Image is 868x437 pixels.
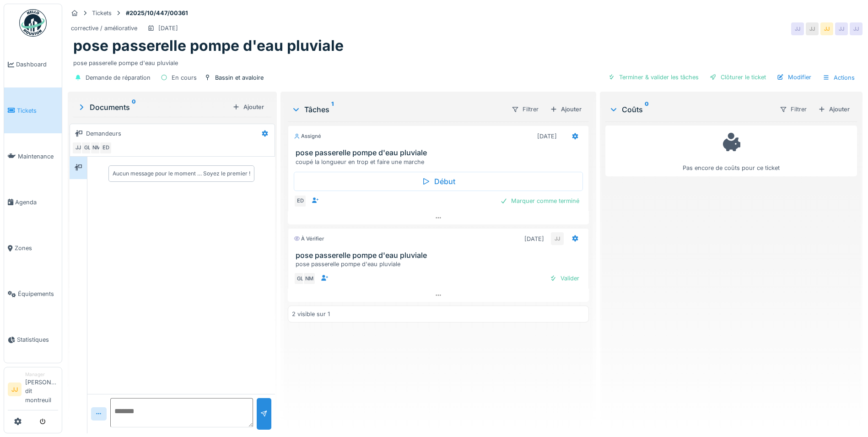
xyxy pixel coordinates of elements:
li: JJ [8,382,22,396]
div: Terminer & valider les tâches [604,71,702,83]
div: Manager [25,371,58,378]
div: Valider [546,272,583,284]
div: Demande de réparation [86,73,151,82]
div: Filtrer [776,103,811,116]
a: JJ Manager[PERSON_NAME] dit montreuil [8,371,58,410]
div: [DATE] [537,132,557,141]
div: Documents [77,102,229,113]
div: [DATE] [524,235,544,243]
a: Dashboard [4,42,62,87]
div: Modifier [773,71,815,83]
div: JJ [835,22,848,35]
img: Badge_color-CXgf-gQk.svg [19,9,47,37]
div: Ajouter [229,101,268,113]
span: Statistiques [17,335,58,344]
span: Agenda [15,198,58,207]
h3: pose passerelle pompe d'eau pluviale [296,251,585,260]
div: NM [303,272,316,285]
div: ED [294,195,307,208]
div: Demandeurs [86,129,121,138]
div: Bassin et avaloire [215,73,264,82]
div: [DATE] [158,24,178,33]
sup: 1 [331,104,334,115]
div: pose passerelle pompe d'eau pluviale [296,260,585,268]
div: JJ [551,232,564,245]
div: GL [294,272,307,285]
div: JJ [820,22,833,35]
strong: #2025/10/447/00361 [122,9,192,17]
div: pose passerelle pompe d'eau pluviale [73,55,857,67]
li: [PERSON_NAME] dit montreuil [25,371,58,408]
div: JJ [850,22,863,35]
div: Actions [819,71,859,84]
a: Agenda [4,179,62,225]
div: coupé la longueur en trop et faire une marche [296,158,585,166]
div: En cours [172,73,197,82]
sup: 0 [132,102,136,113]
sup: 0 [645,104,649,115]
span: Zones [15,244,58,252]
div: Tickets [92,9,112,17]
div: Tâches [291,104,504,115]
a: Équipements [4,271,62,317]
h1: pose passerelle pompe d'eau pluviale [73,37,344,55]
div: JJ [806,22,819,35]
a: Tickets [4,87,62,133]
div: GL [81,142,94,154]
div: Aucun message pour le moment … Soyez le premier ! [113,169,250,178]
div: JJ [791,22,804,35]
h3: pose passerelle pompe d'eau pluviale [296,148,585,157]
div: Coûts [609,104,772,115]
div: 2 visible sur 1 [292,310,330,318]
span: Équipements [18,290,58,298]
div: corrective / améliorative [71,24,137,33]
span: Maintenance [18,152,58,161]
div: À vérifier [294,235,324,243]
div: Marquer comme terminé [496,195,583,207]
span: Tickets [17,106,58,115]
div: Ajouter [814,103,853,115]
div: NM [90,142,103,154]
div: Pas encore de coûts pour ce ticket [611,130,851,172]
div: Début [294,172,583,191]
div: Ajouter [546,103,585,115]
a: Statistiques [4,317,62,363]
a: Maintenance [4,133,62,179]
a: Zones [4,225,62,271]
div: ED [99,142,112,154]
span: Dashboard [16,60,58,69]
div: JJ [72,142,85,154]
div: Clôturer le ticket [706,71,770,83]
div: Assigné [294,132,321,140]
div: Filtrer [507,103,543,116]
